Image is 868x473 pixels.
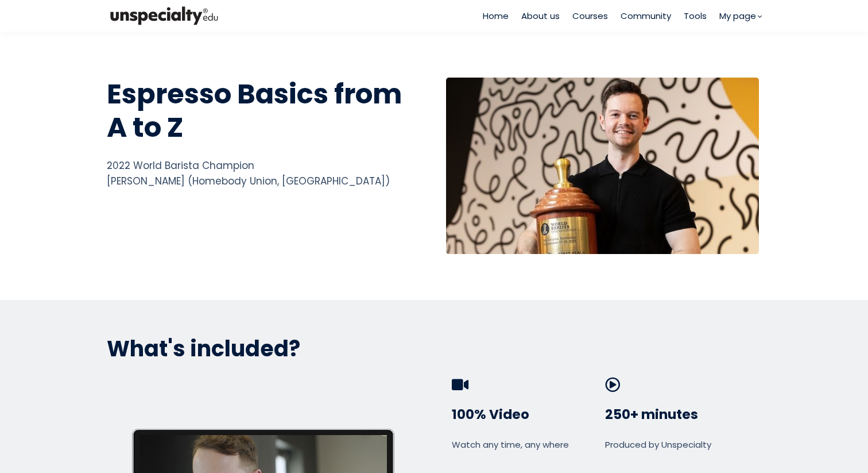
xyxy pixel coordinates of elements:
div: Watch any time, any where [452,438,600,451]
h1: Espresso Basics from A to Z [107,78,420,144]
p: What's included? [107,334,761,363]
span: My page [719,9,756,22]
div: Produced by Unspecialty [605,438,754,451]
a: Courses [572,9,608,22]
a: Tools [684,9,707,22]
a: My page [719,9,761,22]
img: bc390a18feecddb333977e298b3a00a1.png [107,4,222,28]
a: About us [521,9,560,22]
h3: 100% Video [452,406,600,424]
a: Home [483,9,509,22]
div: 2022 World Barista Champion [PERSON_NAME] (Homebody Union, [GEOGRAPHIC_DATA]) [107,158,420,189]
h3: 250+ minutes [605,406,754,424]
a: Community [621,9,671,22]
